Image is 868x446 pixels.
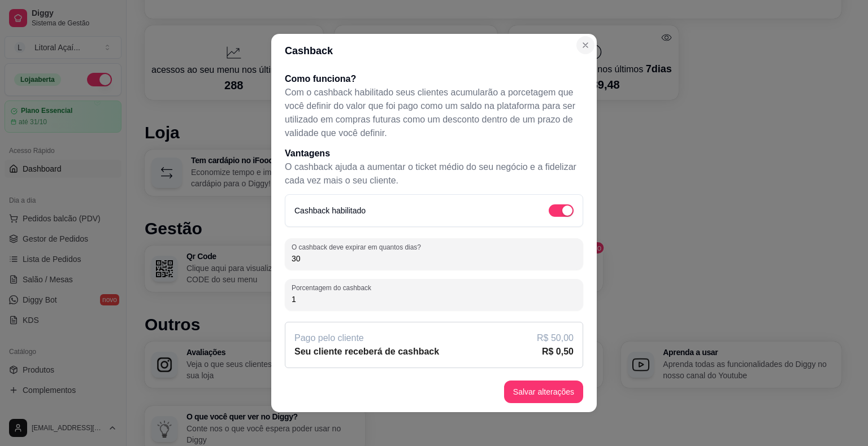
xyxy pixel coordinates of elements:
button: Close [576,36,594,54]
p: O cashback ajuda a aumentar o ticket médio do seu negócio e a fidelizar cada vez mais o seu cliente. [285,160,583,187]
article: Pago pelo cliente [294,331,364,345]
button: Salvar alterações [504,381,583,403]
p: Com o cashback habilitado seus clientes acumularão a porcetagem que você definir do valor que foi... [285,86,583,140]
label: Cashback habilitado [294,206,366,215]
h1: Como funciona? [285,72,583,86]
h1: Vantagens [285,147,583,160]
article: R$ 50,00 [537,331,574,345]
label: Porcentagem do cashback [292,283,375,292]
article: R$ 0,50 [542,345,574,358]
article: Seu cliente receberá de cashback [294,345,439,358]
input: O cashback deve expirar em quantos dias? [292,253,576,264]
header: Cashback [271,34,597,68]
label: O cashback deve expirar em quantos dias? [292,242,425,252]
input: Porcentagem do cashback [292,294,576,305]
